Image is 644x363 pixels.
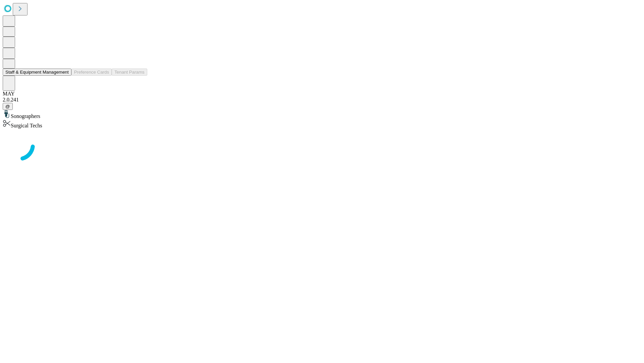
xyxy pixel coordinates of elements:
[112,69,147,76] button: Tenant Params
[3,103,13,110] button: @
[3,110,641,119] div: Sonographers
[5,104,10,109] span: @
[3,69,71,76] button: Staff & Equipment Management
[3,91,641,97] div: MAY
[71,69,112,76] button: Preference Cards
[3,119,641,129] div: Surgical Techs
[3,97,641,103] div: 2.0.241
